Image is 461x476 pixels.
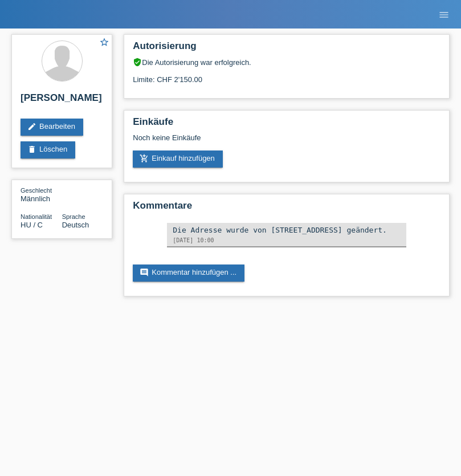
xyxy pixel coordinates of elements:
[133,200,440,217] h2: Kommentare
[62,213,85,220] span: Sprache
[133,265,244,282] a: commentKommentar hinzufügen ...
[62,221,89,229] span: Deutsch
[27,122,36,131] i: edit
[133,40,440,58] h2: Autorisierung
[99,37,109,49] a: star_border
[133,116,440,133] h2: Einkäufe
[99,37,109,47] i: star_border
[21,187,52,194] span: Geschlecht
[133,67,440,84] div: Limite: CHF 2'150.00
[133,58,440,67] div: Die Autorisierung war erfolgreich.
[133,58,142,67] i: verified_user
[140,154,149,163] i: add_shopping_cart
[21,141,75,158] a: deleteLöschen
[133,150,223,168] a: add_shopping_cartEinkauf hinzufügen
[21,213,52,220] span: Nationalität
[173,226,401,234] div: Die Adresse wurde von [STREET_ADDRESS] geändert.
[21,119,83,136] a: editBearbeiten
[21,92,103,109] h2: [PERSON_NAME]
[21,186,62,203] div: Männlich
[21,221,43,229] span: Ungarn / C / 30.10.2021
[438,9,450,21] i: menu
[433,11,455,18] a: menu
[140,268,149,277] i: comment
[133,133,440,150] div: Noch keine Einkäufe
[27,145,36,154] i: delete
[173,237,401,243] div: [DATE] 10:00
